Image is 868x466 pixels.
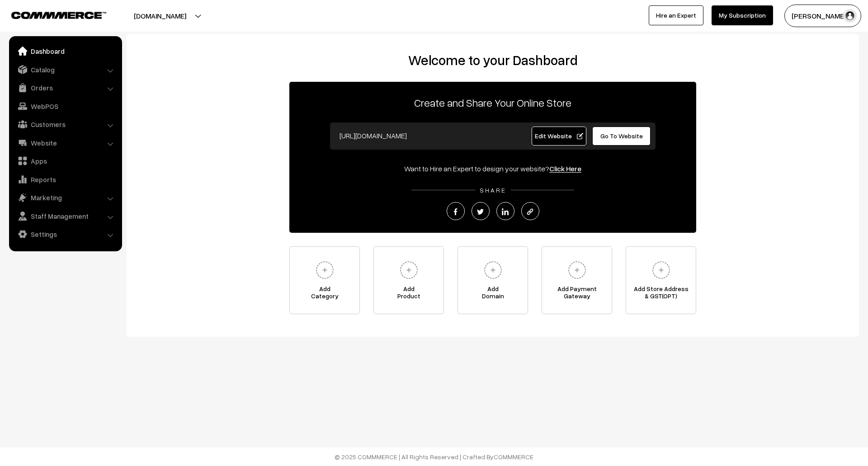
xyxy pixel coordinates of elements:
[396,258,421,282] img: plus.svg
[289,246,360,314] a: AddCategory
[312,258,337,282] img: plus.svg
[843,9,857,23] img: user
[458,285,528,303] span: Add Domain
[494,453,533,461] a: COMMMERCE
[535,132,583,140] span: Edit Website
[11,208,119,224] a: Staff Management
[373,246,444,314] a: AddProduct
[11,226,119,242] a: Settings
[649,258,674,282] img: plus.svg
[784,5,861,27] button: [PERSON_NAME]
[565,258,590,282] img: plus.svg
[626,285,696,303] span: Add Store Address & GST(OPT)
[289,163,696,174] div: Want to Hire an Expert to design your website?
[542,246,612,314] a: Add PaymentGateway
[11,153,119,169] a: Apps
[481,258,505,282] img: plus.svg
[549,164,581,173] a: Click Here
[542,285,612,303] span: Add Payment Gateway
[11,98,119,114] a: WebPOS
[458,246,528,314] a: AddDomain
[11,61,119,78] a: Catalog
[626,246,696,314] a: Add Store Address& GST(OPT)
[11,43,119,59] a: Dashboard
[11,12,106,19] img: COMMMERCE
[600,132,643,140] span: Go To Website
[102,5,218,27] button: [DOMAIN_NAME]
[11,189,119,206] a: Marketing
[475,186,511,194] span: SHARE
[290,285,359,303] span: Add Category
[136,52,850,68] h2: Welcome to your Dashboard
[532,127,587,146] a: Edit Website
[11,135,119,151] a: Website
[11,116,119,132] a: Customers
[289,94,696,111] p: Create and Share Your Online Store
[11,80,119,96] a: Orders
[374,285,443,303] span: Add Product
[592,127,651,146] a: Go To Website
[11,171,119,188] a: Reports
[712,5,773,25] a: My Subscription
[649,5,703,25] a: Hire an Expert
[11,9,90,20] a: COMMMERCE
